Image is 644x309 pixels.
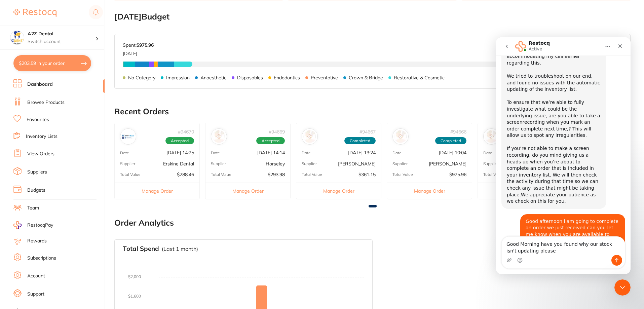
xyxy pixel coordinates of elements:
[485,130,498,143] img: Adam Dental
[435,137,466,145] span: Completed
[392,172,413,177] p: Total Value
[123,48,154,56] p: [DATE]
[120,161,135,166] p: Supplier
[311,75,338,80] p: Preventative
[439,150,466,155] p: [DATE] 10:04
[123,245,159,253] h3: Total Spend
[450,129,466,134] p: # 94666
[178,129,194,134] p: # 94670
[114,107,631,116] h2: Recent Orders
[483,172,504,177] p: Total Value
[13,5,56,21] a: Restocq Logo
[205,183,290,199] button: Manage Order
[478,183,563,199] button: Manage Order
[449,172,466,177] p: $975.96
[115,183,199,199] button: Manage Order
[256,137,285,145] span: Accepted
[166,150,194,155] p: [DATE] 14:25
[27,116,49,123] a: Favourites
[348,150,376,155] p: [DATE] 13:24
[338,161,376,166] p: [PERSON_NAME]
[114,218,631,228] h2: Order Analytics
[302,151,311,155] p: Date
[496,37,631,274] iframe: Intercom live chat
[163,161,194,166] p: Erskine Dental
[483,161,498,166] p: Supplier
[27,238,47,244] a: Rewards
[26,133,58,140] a: Inventory Lists
[27,151,54,157] a: View Orders
[13,221,22,229] img: RestocqPay
[27,273,45,279] a: Account
[165,137,194,145] span: Accepted
[392,151,402,155] p: Date
[13,9,56,17] img: Restocq Logo
[27,99,65,106] a: Browse Products
[162,246,198,252] p: (Last 1 month)
[10,31,24,44] img: A2Z Dental
[358,172,376,177] p: $361.15
[200,75,226,80] p: Anaesthetic
[13,221,53,229] a: RestocqPay
[211,172,231,177] p: Total Value
[27,169,47,176] a: Suppliers
[296,183,381,199] button: Manage Order
[27,291,44,298] a: Support
[266,161,285,166] p: Horseley
[114,12,631,22] h2: [DATE] Budget
[614,279,631,296] iframe: Intercom live chat
[123,42,154,48] p: Spent:
[269,129,285,134] p: # 94669
[122,130,135,143] img: Erskine Dental
[257,150,285,155] p: [DATE] 14:14
[166,75,190,80] p: Impression
[344,137,376,145] span: Completed
[268,172,285,177] p: $293.98
[359,129,376,134] p: # 94667
[483,151,492,155] p: Date
[120,151,129,155] p: Date
[27,81,53,88] a: Dashboard
[27,205,39,211] a: Team
[349,75,383,80] p: Crown & Bridge
[392,161,408,166] p: Supplier
[302,161,317,166] p: Supplier
[303,130,316,143] img: Henry Schein Halas
[13,55,91,71] button: $203.59 in your order
[137,42,154,48] strong: $975.96
[274,75,300,80] p: Endodontics
[213,130,225,143] img: Horseley
[394,130,407,143] img: Adam Dental
[211,151,220,155] p: Date
[177,172,194,177] p: $288.46
[429,161,466,166] p: [PERSON_NAME]
[128,75,155,80] p: No Category
[28,31,96,37] h4: A2Z Dental
[302,172,322,177] p: Total Value
[387,183,472,199] button: Manage Order
[394,75,445,80] p: Restorative & Cosmetic
[27,222,53,229] span: RestocqPay
[27,255,56,262] a: Subscriptions
[27,187,45,194] a: Budgets
[120,172,141,177] p: Total Value
[211,161,226,166] p: Supplier
[28,38,96,45] p: Switch account
[237,75,263,80] p: Disposables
